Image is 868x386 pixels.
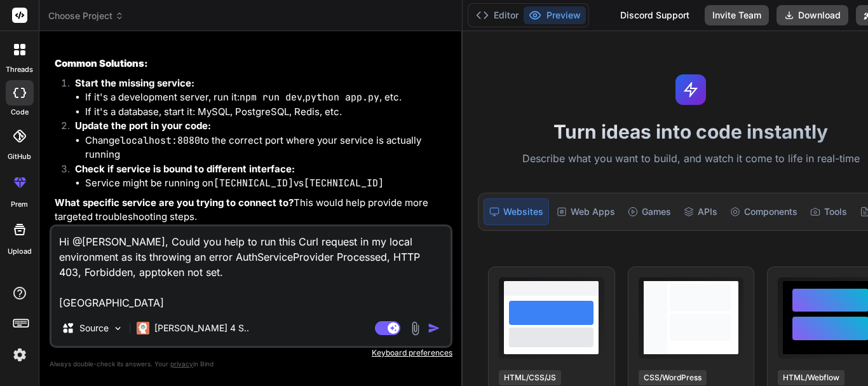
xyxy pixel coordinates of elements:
[120,134,200,147] code: localhost:8080
[623,198,676,225] div: Games
[9,344,31,366] img: settings
[55,57,148,69] strong: Common Solutions:
[679,198,722,225] div: APIs
[304,177,384,190] code: [TECHNICAL_ID]
[75,163,295,175] strong: Check if service is bound to different interface:
[85,90,450,105] li: If it's a development server, run it: , , etc.
[154,322,249,334] p: [PERSON_NAME] 4 S..
[408,321,423,336] img: attachment
[552,198,620,225] div: Web Apps
[428,322,440,334] img: icon
[75,77,194,89] strong: Start the missing service:
[85,134,450,162] li: Change to the correct port where your service is actually running
[778,370,844,385] div: HTML/Webflow
[79,322,109,334] p: Source
[8,151,31,162] label: GitHub
[305,91,379,104] code: python app.py
[55,196,450,224] p: This would help provide more targeted troubleshooting steps.
[776,5,848,25] button: Download
[137,322,149,334] img: Claude 4 Sonnet
[75,120,211,132] strong: Update the port in your code:
[725,198,803,225] div: Components
[613,5,697,25] div: Discord Support
[48,10,124,22] span: Choose Project
[11,107,29,118] label: code
[471,6,524,24] button: Editor
[11,199,28,210] label: prem
[6,64,33,75] label: threads
[170,360,193,368] span: privacy
[705,5,769,25] button: Invite Team
[805,198,852,225] div: Tools
[51,226,451,310] textarea: Hi @[PERSON_NAME], Could you help to run this Curl request in my local environment as its throwin...
[112,323,123,334] img: Pick Models
[55,196,294,209] strong: What specific service are you trying to connect to?
[499,370,561,385] div: HTML/CSS/JS
[214,177,294,190] code: [TECHNICAL_ID]
[50,358,452,370] p: Always double-check its answers. Your in Bind
[524,6,586,24] button: Preview
[85,105,450,120] li: If it's a database, start it: MySQL, PostgreSQL, Redis, etc.
[8,246,32,257] label: Upload
[85,176,450,191] li: Service might be running on vs
[639,370,707,385] div: CSS/WordPress
[484,198,549,225] div: Websites
[240,91,302,104] code: npm run dev
[50,348,452,358] p: Keyboard preferences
